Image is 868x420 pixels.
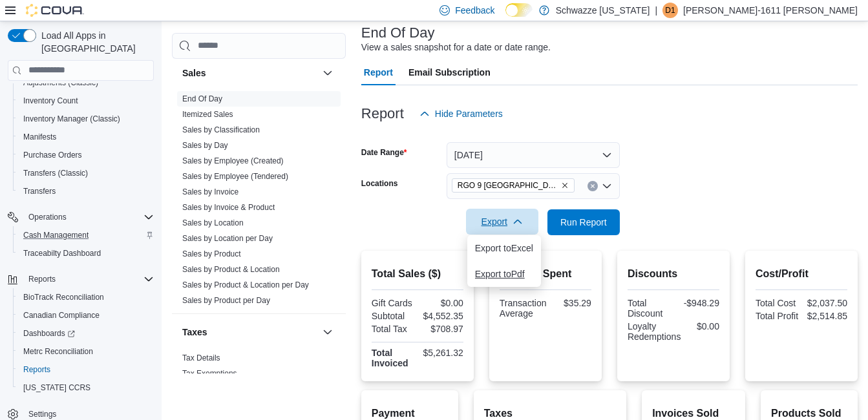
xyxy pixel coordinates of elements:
input: Dark Mode [505,3,533,17]
button: [DATE] [447,142,620,168]
button: Traceabilty Dashboard [13,244,159,262]
div: -$948.29 [676,298,719,308]
p: [PERSON_NAME]-1611 [PERSON_NAME] [683,3,858,18]
button: Manifests [13,128,159,146]
a: Inventory Count [18,93,83,109]
div: $0.00 [686,321,719,331]
span: Run Report [560,216,607,229]
a: Sales by Employee (Created) [182,156,284,165]
button: Cash Management [13,226,159,244]
div: $708.97 [420,324,463,334]
span: Traceabilty Dashboard [18,246,154,261]
a: Cash Management [18,227,94,243]
a: Inventory Manager (Classic) [18,111,125,127]
span: Manifests [18,129,154,145]
a: Tax Details [182,353,220,362]
a: Sales by Product per Day [182,295,270,304]
span: Feedback [455,4,494,17]
button: Export toExcel [467,235,541,261]
a: Manifests [18,129,61,145]
span: Sales by Location per Day [182,233,273,243]
h3: Taxes [182,325,207,338]
a: Sales by Classification [182,125,260,134]
span: Cash Management [18,227,154,243]
button: Open list of options [602,181,612,191]
span: Canadian Compliance [18,308,154,323]
span: RGO 9 [GEOGRAPHIC_DATA] [458,179,558,192]
p: Schwazze [US_STATE] [556,3,650,18]
span: Sales by Location [182,217,244,227]
button: Run Report [547,209,620,235]
button: Operations [23,209,72,225]
button: Inventory Manager (Classic) [13,110,159,128]
span: Purchase Orders [18,147,154,163]
span: Inventory Count [18,93,154,109]
div: Sales [172,90,346,313]
div: Total Cost [756,298,799,308]
span: Manifests [23,132,56,142]
span: Sales by Product & Location [182,264,280,274]
button: Transfers (Classic) [13,164,159,182]
div: $2,037.50 [804,298,847,308]
span: Operations [23,209,154,225]
a: Sales by Employee (Tendered) [182,171,288,180]
span: Reports [18,362,154,377]
span: Adjustments (Classic) [23,78,98,88]
a: Sales by Day [182,140,228,149]
button: Remove RGO 9 Las Vegas from selection in this group [561,182,569,189]
p: | [655,3,657,18]
span: Traceabilty Dashboard [23,248,101,258]
span: Hide Parameters [435,107,503,120]
a: End Of Day [182,94,222,103]
span: Dashboards [23,328,75,339]
button: Reports [13,361,159,379]
span: BioTrack Reconciliation [23,292,104,302]
span: Sales by Invoice [182,186,238,196]
div: $0.00 [420,298,463,308]
a: Sales by Product & Location [182,264,280,273]
button: Export [466,209,538,235]
span: Transfers (Classic) [23,168,88,178]
span: Sales by Employee (Created) [182,155,284,165]
button: Inventory Count [13,92,159,110]
button: [US_STATE] CCRS [13,379,159,397]
a: Tax Exemptions [182,368,237,377]
a: Traceabilty Dashboard [18,246,106,261]
span: Export to Pdf [475,269,533,279]
button: Reports [23,271,61,287]
span: Sales by Employee (Tendered) [182,171,288,181]
span: Load All Apps in [GEOGRAPHIC_DATA] [36,29,154,55]
a: Transfers [18,184,61,199]
button: Metrc Reconciliation [13,342,159,361]
span: Transfers [23,186,56,196]
button: Adjustments (Classic) [13,74,159,92]
label: Date Range [361,147,407,158]
h3: Report [361,106,404,121]
div: Total Tax [372,324,415,334]
button: Reports [3,270,159,288]
div: Transaction Average [500,298,547,319]
span: Sales by Product & Location per Day [182,279,309,289]
span: Export [474,209,531,235]
img: Cova [26,4,84,17]
div: $5,261.32 [420,348,463,358]
button: Transfers [13,182,159,200]
span: D1 [665,3,675,18]
a: Sales by Product [182,249,241,258]
div: View a sales snapshot for a date or date range. [361,41,551,54]
h2: Average Spent [500,266,591,282]
a: Dashboards [18,326,80,341]
span: Export to Excel [475,243,533,253]
span: Washington CCRS [18,380,154,395]
span: Sales by Classification [182,124,260,134]
a: Sales by Product & Location per Day [182,280,309,289]
span: Cash Management [23,230,89,240]
span: Purchase Orders [23,150,82,160]
span: [US_STATE] CCRS [23,383,90,393]
a: Metrc Reconciliation [18,344,98,359]
h2: Cost/Profit [756,266,847,282]
span: Settings [28,409,56,419]
span: Inventory Count [23,96,78,106]
a: Reports [18,362,56,377]
div: Total Profit [756,311,799,321]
